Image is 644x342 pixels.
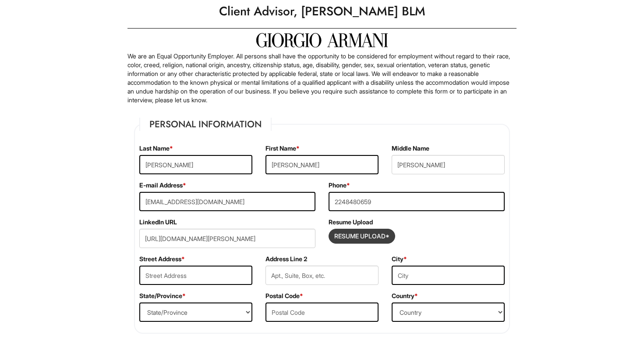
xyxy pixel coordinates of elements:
input: Middle Name [392,155,505,174]
img: Giorgio Armani [256,33,388,47]
label: Street Address [139,255,185,263]
label: LinkedIn URL [139,218,177,227]
label: Last Name [139,144,173,153]
select: Country [392,302,505,322]
input: Street Address [139,266,252,285]
label: Address Line 2 [265,255,307,263]
label: First Name [265,144,300,153]
button: Resume Upload*Resume Upload* [329,229,395,244]
legend: Personal Information [139,118,272,131]
label: Resume Upload [329,218,373,227]
input: Postal Code [265,302,379,322]
input: Last Name [139,155,252,174]
label: Country [392,292,418,300]
label: Postal Code [265,292,303,300]
p: We are an Equal Opportunity Employer. All persons shall have the opportunity to be considered for... [127,52,517,104]
input: Apt., Suite, Box, etc. [265,266,379,285]
input: LinkedIn URL [139,229,315,248]
label: City [392,255,407,263]
input: Phone [329,192,505,211]
input: E-mail Address [139,192,315,211]
label: Phone [329,181,350,190]
select: State/Province [139,302,252,322]
label: E-mail Address [139,181,186,190]
input: First Name [265,155,379,174]
label: State/Province [139,292,186,300]
label: Middle Name [392,144,429,153]
input: City [392,266,505,285]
